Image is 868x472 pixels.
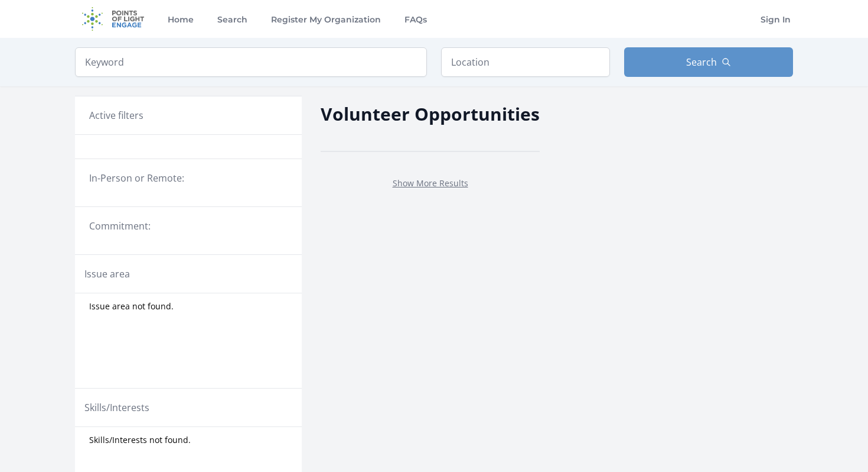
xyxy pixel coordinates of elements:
span: Issue area not found. [89,300,174,312]
legend: Commitment: [89,219,288,233]
h2: Volunteer Opportunities [321,101,540,127]
button: Search [624,47,793,77]
span: Search [686,55,717,69]
a: Show More Results [393,177,468,189]
h3: Active filters [89,108,143,122]
legend: In-Person or Remote: [89,171,288,185]
input: Keyword [75,47,427,77]
legend: Issue area [84,267,130,281]
input: Location [441,47,610,77]
legend: Skills/Interests [84,400,149,415]
span: Skills/Interests not found. [89,434,191,446]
